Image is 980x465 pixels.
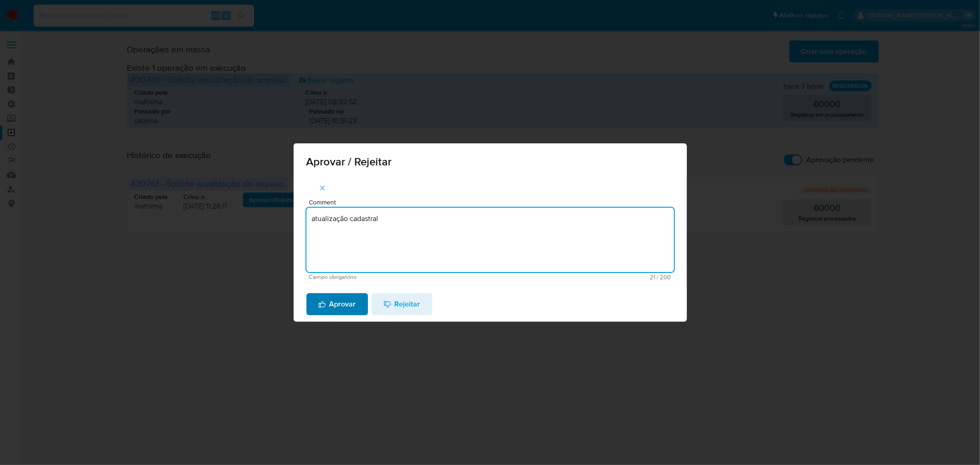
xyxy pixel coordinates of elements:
[318,294,356,314] span: Aprovar
[309,274,490,280] span: Campo obrigatório
[384,294,420,314] span: Rejeitar
[372,293,432,315] button: Rejeitar
[306,208,674,272] textarea: atualização cadastral
[306,293,368,315] button: Aprovar
[309,199,677,206] span: Comment
[306,156,674,167] span: Aprovar / Rejeitar
[490,274,671,280] span: Máximo 200 caracteres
